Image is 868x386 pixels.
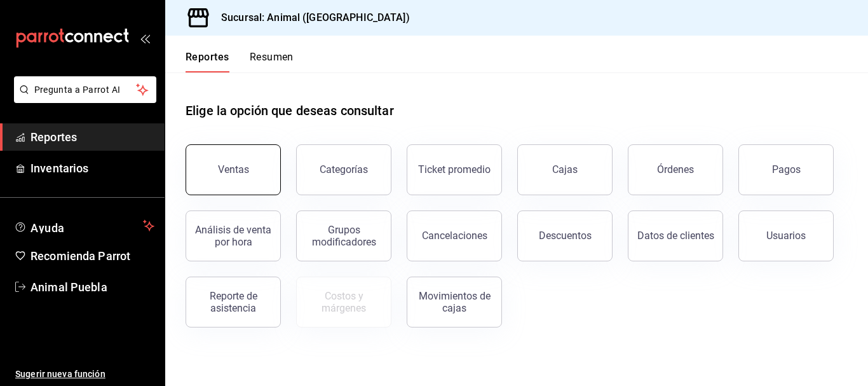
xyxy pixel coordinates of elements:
div: Reporte de asistencia [194,290,273,314]
div: Movimientos de cajas [415,290,494,314]
button: Usuarios [738,210,834,261]
div: navigation tabs [186,51,294,72]
a: Pregunta a Parrot AI [9,92,156,106]
span: Recomienda Parrot [31,247,154,265]
span: Reportes [31,128,154,146]
button: Órdenes [628,144,723,195]
button: Contrata inventarios para ver este reporte [296,277,391,327]
span: Pregunta a Parrot AI [34,83,137,97]
h3: Sucursal: Animal ([GEOGRAPHIC_DATA]) [211,10,410,25]
a: Cajas [517,144,613,195]
button: open_drawer_menu [140,33,150,43]
button: Pagos [738,144,834,195]
button: Reporte de asistencia [186,277,281,327]
button: Grupos modificadores [296,210,391,261]
span: Sugerir nueva función [15,368,154,381]
div: Grupos modificadores [304,224,383,248]
button: Resumen [250,51,294,72]
button: Categorías [296,144,391,195]
button: Ventas [186,144,281,195]
div: Usuarios [766,230,806,242]
span: Animal Puebla [31,279,154,296]
button: Ticket promedio [407,144,502,195]
button: Datos de clientes [628,210,723,261]
button: Descuentos [517,210,613,261]
div: Datos de clientes [637,230,714,242]
div: Análisis de venta por hora [194,224,273,248]
button: Cancelaciones [407,210,502,261]
button: Pregunta a Parrot AI [14,76,156,103]
button: Análisis de venta por hora [186,210,281,261]
div: Categorías [320,163,368,176]
div: Pagos [772,163,801,176]
button: Movimientos de cajas [407,277,502,327]
span: Inventarios [31,160,154,177]
div: Descuentos [539,230,592,242]
div: Ticket promedio [418,163,491,176]
span: Ayuda [31,218,138,233]
div: Costos y márgenes [304,290,383,314]
div: Órdenes [657,163,694,176]
h1: Elige la opción que deseas consultar [186,101,394,120]
button: Reportes [186,51,229,72]
div: Ventas [218,163,249,176]
div: Cajas [552,162,578,177]
div: Cancelaciones [422,230,487,242]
